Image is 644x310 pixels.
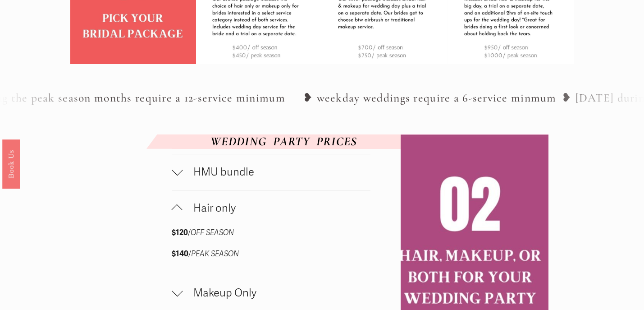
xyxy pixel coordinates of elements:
strong: $140 [172,249,188,259]
em: PEAK SEASON [191,249,239,259]
span: Hair only [183,202,370,215]
span: Makeup Only [183,287,370,300]
button: Hair only [172,190,370,226]
p: / [172,226,311,240]
a: Book Us [2,139,20,188]
em: WEDDING PARTY PRICES [210,134,357,149]
span: HMU bundle [183,166,370,179]
tspan: ❥ weekday weddings require a 6-service minmum [303,91,557,106]
button: HMU bundle [172,154,370,190]
em: OFF SEASON [191,228,234,237]
strong: $120 [172,228,188,237]
div: Hair only [172,226,370,275]
p: / [172,247,311,261]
